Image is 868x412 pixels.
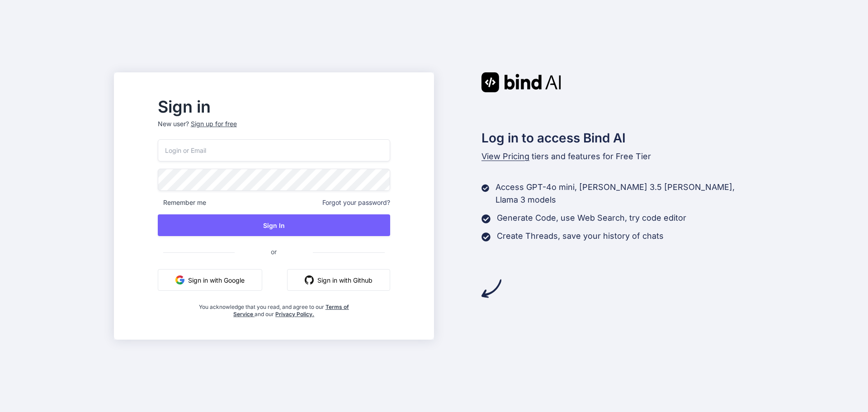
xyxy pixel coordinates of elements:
p: Access GPT-4o mini, [PERSON_NAME] 3.5 [PERSON_NAME], Llama 3 models [495,181,754,206]
a: Privacy Policy. [275,311,314,317]
span: View Pricing [481,152,529,161]
img: google [175,275,184,284]
p: Create Threads, save your history of chats [497,230,664,242]
p: tiers and features for Free Tier [481,150,755,163]
p: New user? [158,119,390,139]
span: or [235,241,313,263]
span: Forgot your password? [322,198,390,207]
input: Login or Email [158,139,390,161]
img: arrow [481,279,501,298]
button: Sign in with Github [287,269,390,291]
h2: Sign in [158,99,390,114]
div: You acknowledge that you read, and agree to our and our [196,298,351,318]
img: Bind AI logo [481,72,561,92]
span: Remember me [158,198,206,207]
button: Sign in with Google [158,269,262,291]
h2: Log in to access Bind AI [481,128,755,147]
a: Terms of Service [233,303,349,317]
button: Sign In [158,214,390,236]
div: Sign up for free [191,119,237,128]
img: github [305,275,314,284]
p: Generate Code, use Web Search, try code editor [497,212,686,224]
